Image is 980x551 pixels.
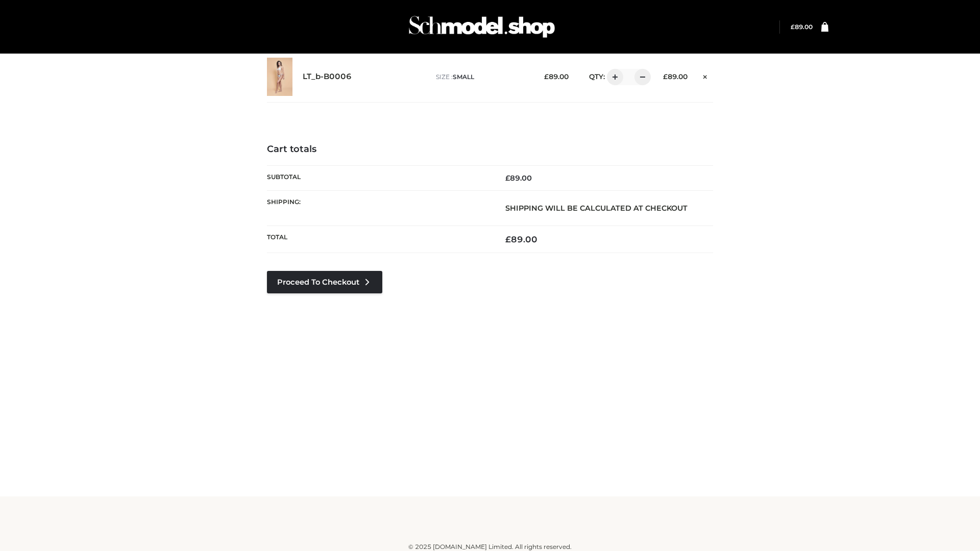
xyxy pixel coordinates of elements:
[505,234,537,244] bdi: 89.00
[505,204,688,213] strong: Shipping will be calculated at checkout
[267,144,713,155] h4: Cart totals
[505,173,532,183] bdi: 89.00
[698,69,713,82] a: Remove this item
[791,23,813,31] bdi: 89.00
[267,165,490,190] th: Subtotal
[267,271,382,293] a: Proceed to Checkout
[663,72,668,81] span: £
[267,190,490,226] th: Shipping:
[267,226,490,253] th: Total
[663,72,688,81] bdi: 89.00
[436,72,528,82] p: size :
[505,173,510,183] span: £
[579,69,647,85] div: QTY:
[791,23,795,31] span: £
[267,58,292,96] img: LT_b-B0006 - SMALL
[453,73,474,81] span: SMALL
[791,23,813,31] a: £89.00
[505,234,511,244] span: £
[303,72,352,82] a: LT_b-B0006
[544,72,569,81] bdi: 89.00
[544,72,549,81] span: £
[405,7,558,47] img: Schmodel Admin 964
